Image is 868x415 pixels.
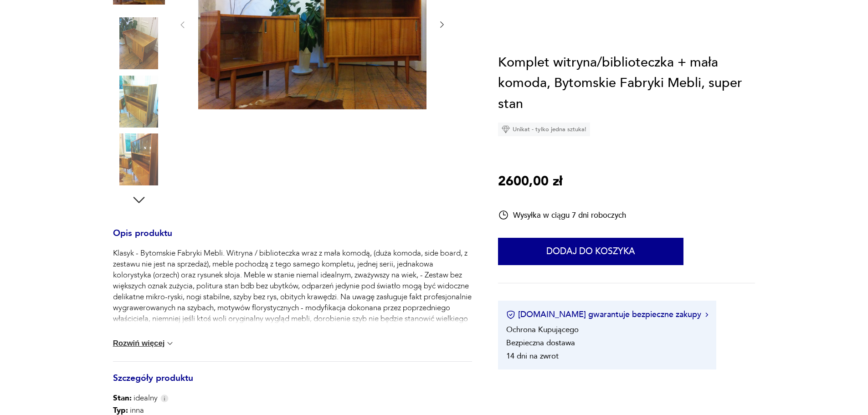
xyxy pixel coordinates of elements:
[506,309,708,321] button: [DOMAIN_NAME] gwarantuje bezpieczne zakupy
[113,248,472,335] p: Klasyk - Bytomskie Fabryki Mebli. Witryna / biblioteczka wraz z mała komodą, (duża komoda, side b...
[498,123,590,137] div: Unikat - tylko jedna sztuka!
[113,393,158,404] span: idealny
[506,351,559,362] li: 14 dni na zwrot
[113,230,472,248] h3: Opis produktu
[165,339,175,348] img: chevron down
[506,325,579,335] li: Ochrona Kupującego
[113,375,472,393] h3: Szczegóły produktu
[498,172,562,193] p: 2600,00 zł
[160,395,169,402] img: Info icon
[498,210,626,221] div: Wysyłka w ciągu 7 dni roboczych
[113,393,132,403] b: Stan:
[705,313,708,317] img: Ikona strzałki w prawo
[113,17,165,69] img: Zdjęcie produktu Komplet witryna/biblioteczka + mała komoda, Bytomskie Fabryki Mebli, super stan
[113,339,175,348] button: Rozwiń więcej
[506,310,515,319] img: Ikona certyfikatu
[502,126,510,134] img: Ikona diamentu
[498,238,683,266] button: Dodaj do koszyka
[113,133,165,185] img: Zdjęcie produktu Komplet witryna/biblioteczka + mała komoda, Bytomskie Fabryki Mebli, super stan
[506,338,575,348] li: Bezpieczna dostawa
[498,52,755,115] h1: Komplet witryna/biblioteczka + mała komoda, Bytomskie Fabryki Mebli, super stan
[113,76,165,128] img: Zdjęcie produktu Komplet witryna/biblioteczka + mała komoda, Bytomskie Fabryki Mebli, super stan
